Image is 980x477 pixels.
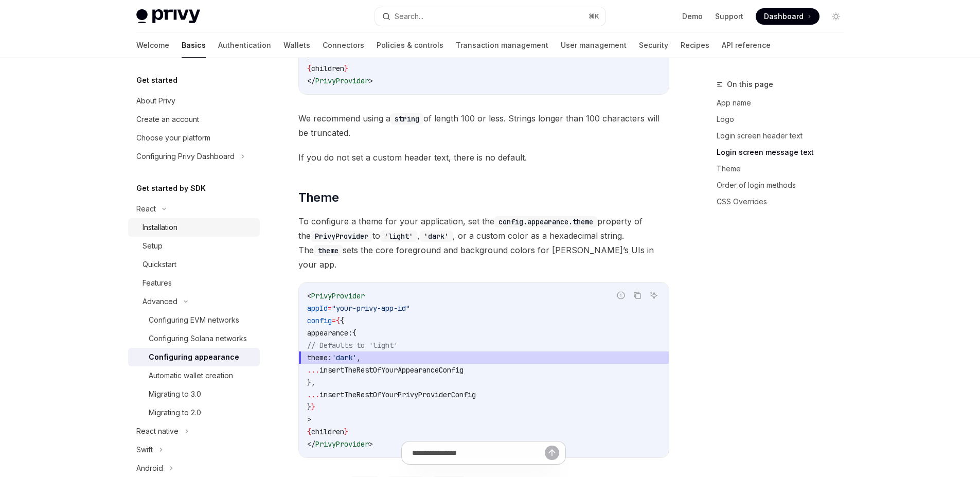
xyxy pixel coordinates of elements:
[311,291,365,301] span: PrivyProvider
[715,11,743,22] a: Support
[142,240,163,252] div: Setup
[352,328,357,338] span: {
[307,291,311,301] span: <
[717,161,852,177] a: Theme
[307,353,332,362] span: theme:
[142,258,176,271] div: Quickstart
[717,193,852,210] a: CSS Overrides
[136,462,163,474] div: Android
[717,128,852,144] a: Login screen header text
[149,369,233,382] div: Automatic wallet creation
[136,203,156,215] div: React
[332,304,410,313] span: "your-privy-app-id"
[218,33,271,58] a: Authentication
[136,444,153,456] div: Swift
[420,231,453,242] code: 'dark'
[182,33,206,58] a: Basics
[307,76,315,85] span: </
[128,255,260,274] a: Quickstart
[307,341,398,350] span: // Defaults to 'light'
[311,427,344,436] span: children
[682,11,703,22] a: Demo
[136,9,200,24] img: light logo
[828,8,844,25] button: Toggle dark mode
[717,95,852,111] a: App name
[307,64,311,73] span: {
[142,221,177,234] div: Installation
[307,328,352,338] span: appearance:
[332,353,357,362] span: 'dark'
[136,425,179,437] div: React native
[128,274,260,292] a: Features
[589,12,599,21] span: ⌘ K
[647,289,661,302] button: Ask AI
[631,289,644,302] button: Copy the contents from the code block
[128,348,260,366] a: Configuring appearance
[375,7,605,26] button: Search...⌘K
[545,446,559,460] button: Send message
[136,132,210,144] div: Choose your platform
[307,415,311,424] span: >
[336,316,340,325] span: {
[307,365,319,375] span: ...
[136,74,177,86] h5: Get started
[307,402,311,412] span: }
[149,332,247,345] div: Configuring Solana networks
[377,33,443,58] a: Policies & controls
[344,64,348,73] span: }
[395,10,423,23] div: Search...
[136,95,175,107] div: About Privy
[298,214,669,272] span: To configure a theme for your application, set the property of the to , , or a custom color as a ...
[639,33,668,58] a: Security
[136,182,206,195] h5: Get started by SDK
[128,129,260,147] a: Choose your platform
[727,78,773,91] span: On this page
[298,189,339,206] span: Theme
[561,33,627,58] a: User management
[380,231,417,242] code: 'light'
[315,76,369,85] span: PrivyProvider
[307,390,319,399] span: ...
[128,92,260,110] a: About Privy
[681,33,709,58] a: Recipes
[357,353,361,362] span: ,
[128,385,260,403] a: Migrating to 3.0
[717,111,852,128] a: Logo
[142,277,172,289] div: Features
[136,113,199,126] div: Create an account
[369,76,373,85] span: >
[298,111,669,140] span: We recommend using a of length 100 or less. Strings longer than 100 characters will be truncated.
[128,366,260,385] a: Automatic wallet creation
[128,237,260,255] a: Setup
[319,390,476,399] span: insertTheRestOfYourPrivyProviderConfig
[311,402,315,412] span: }
[128,329,260,348] a: Configuring Solana networks
[344,427,348,436] span: }
[390,113,423,125] code: string
[717,177,852,193] a: Order of login methods
[142,295,177,308] div: Advanced
[494,216,597,227] code: config.appearance.theme
[340,316,344,325] span: {
[764,11,804,22] span: Dashboard
[128,110,260,129] a: Create an account
[298,150,669,165] span: If you do not set a custom header text, there is no default.
[307,427,311,436] span: {
[283,33,310,58] a: Wallets
[722,33,771,58] a: API reference
[311,64,344,73] span: children
[614,289,628,302] button: Report incorrect code
[149,314,239,326] div: Configuring EVM networks
[323,33,364,58] a: Connectors
[717,144,852,161] a: Login screen message text
[756,8,819,25] a: Dashboard
[136,150,235,163] div: Configuring Privy Dashboard
[128,311,260,329] a: Configuring EVM networks
[307,316,332,325] span: config
[136,33,169,58] a: Welcome
[149,388,201,400] div: Migrating to 3.0
[311,231,372,242] code: PrivyProvider
[307,304,328,313] span: appId
[307,378,315,387] span: },
[456,33,548,58] a: Transaction management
